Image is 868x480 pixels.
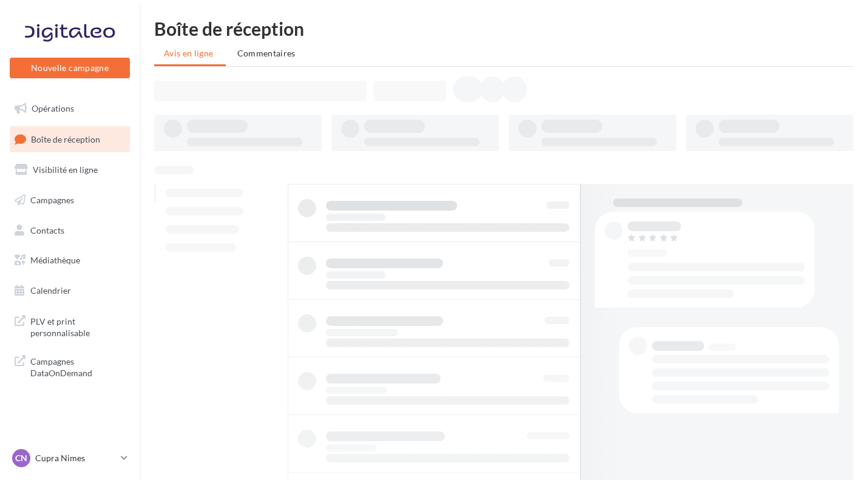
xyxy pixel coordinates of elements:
[31,134,100,144] span: Boîte de réception
[7,96,132,121] a: Opérations
[7,278,132,303] a: Calendrier
[7,157,132,183] a: Visibilité en ligne
[7,126,132,152] a: Boîte de réception
[35,452,116,464] p: Cupra Nimes
[10,58,130,78] button: Nouvelle campagne
[7,348,132,384] a: Campagnes DataOnDemand
[7,248,132,273] a: Médiathèque
[7,218,132,243] a: Contacts
[30,255,80,265] span: Médiathèque
[30,353,125,379] span: Campagnes DataOnDemand
[33,164,98,175] span: Visibilité en ligne
[30,195,74,205] span: Campagnes
[154,19,853,38] div: Boîte de réception
[7,188,132,213] a: Campagnes
[7,308,132,344] a: PLV et print personnalisable
[30,285,71,296] span: Calendrier
[32,103,74,113] span: Opérations
[10,447,130,470] a: CN Cupra Nimes
[15,452,27,464] span: CN
[237,48,296,58] span: Commentaires
[30,225,64,235] span: Contacts
[30,313,125,339] span: PLV et print personnalisable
